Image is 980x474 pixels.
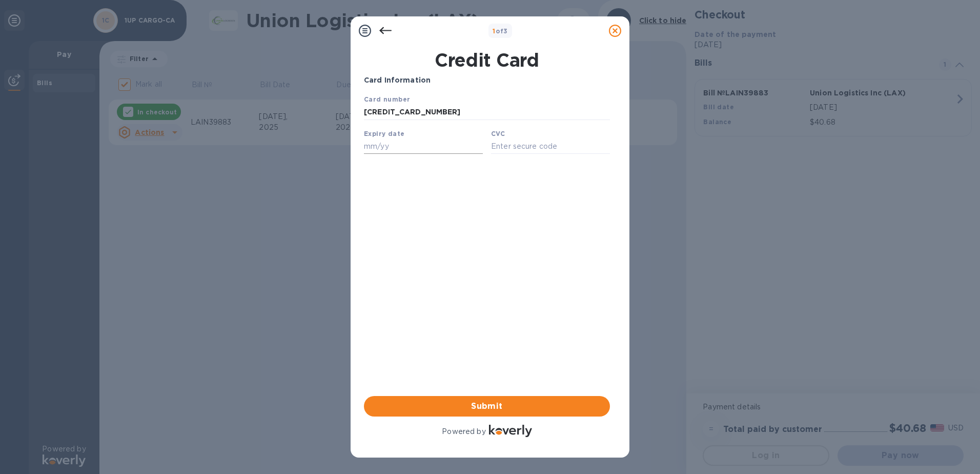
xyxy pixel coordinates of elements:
[493,27,495,35] span: 1
[489,425,532,437] img: Logo
[364,396,610,417] button: Submit
[364,76,431,84] b: Card Information
[493,27,508,35] b: of 3
[364,94,610,157] iframe: Your browser does not support iframes
[442,426,485,437] p: Powered by
[360,49,614,71] h1: Credit Card
[372,400,602,412] span: Submit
